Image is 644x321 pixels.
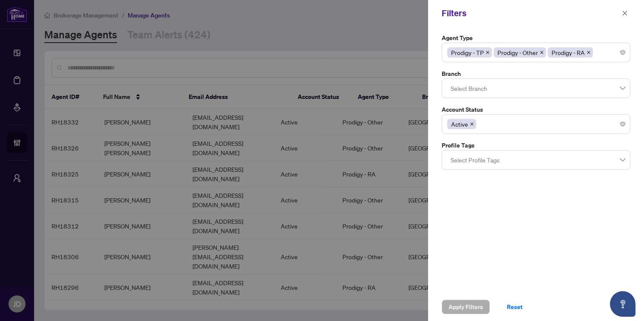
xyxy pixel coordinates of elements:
[442,300,490,314] button: Apply Filters
[540,50,544,55] span: close
[552,48,585,57] span: Prodigy - RA
[451,48,484,57] span: Prodigy - TP
[447,119,476,129] span: Active
[620,121,625,127] span: close-circle
[486,50,490,55] span: close
[442,7,619,20] div: Filters
[586,50,591,55] span: close
[548,47,593,58] span: Prodigy - RA
[470,122,474,126] span: close
[620,50,625,55] span: close-circle
[500,300,529,314] button: Reset
[447,47,492,58] span: Prodigy - TP
[451,119,468,129] span: Active
[622,10,628,16] span: close
[442,141,630,150] label: Profile Tags
[442,69,630,78] label: Branch
[610,291,635,317] button: Open asap
[497,48,538,57] span: Prodigy - Other
[442,105,630,114] label: Account Status
[442,33,630,43] label: Agent Type
[507,300,523,314] span: Reset
[494,47,546,58] span: Prodigy - Other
